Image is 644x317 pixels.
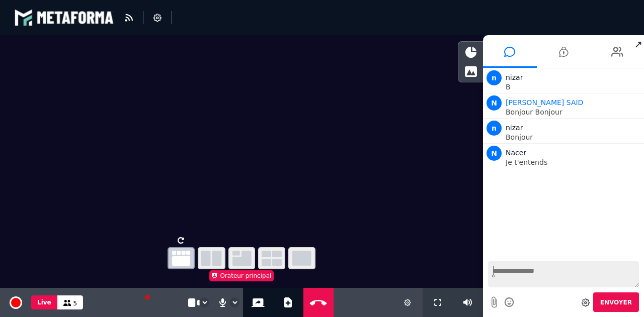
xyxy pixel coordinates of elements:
[487,70,502,85] span: n
[632,35,644,53] span: ↗
[506,134,641,141] p: Bonjour
[506,159,641,166] p: Je t'entends
[209,270,274,281] div: Orateur principal
[593,292,639,312] button: Envoyer
[31,295,57,309] button: Live
[600,299,632,306] span: Envoyer
[506,149,526,157] span: Nacer
[487,95,502,111] span: N
[73,300,77,307] span: 5
[487,121,502,136] span: n
[506,73,523,81] span: nizar
[506,98,583,107] span: Animateur
[487,146,502,161] span: N
[506,124,523,132] span: nizar
[506,83,641,90] p: B
[506,109,641,116] p: Bonjour Bonjour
